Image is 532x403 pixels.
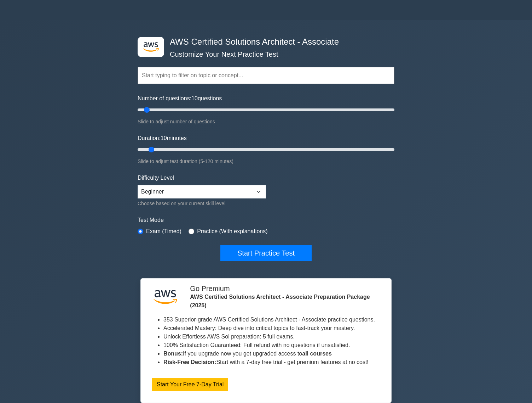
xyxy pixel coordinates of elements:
div: Choose based on your current skill level [138,200,266,207]
label: Exam (Timed) [146,227,181,236]
div: Slide to adjust number of questions [138,118,394,125]
label: Difficulty Level [138,174,174,182]
label: Number of questions: questions [138,94,222,103]
input: Start typing to filter on topic or concept... [138,67,394,84]
span: 10 [191,95,198,101]
label: Practice (With explanations) [197,227,267,236]
button: Start Practice Test [220,245,312,261]
a: Start Your Free 7-Day Trial [152,378,228,391]
h4: AWS Certified Solutions Architect - Associate [167,37,360,47]
label: Duration: minutes [138,134,187,142]
span: 10 [161,135,167,141]
label: Test Mode [138,216,394,224]
div: Slide to adjust test duration (5-120 minutes) [138,158,394,165]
